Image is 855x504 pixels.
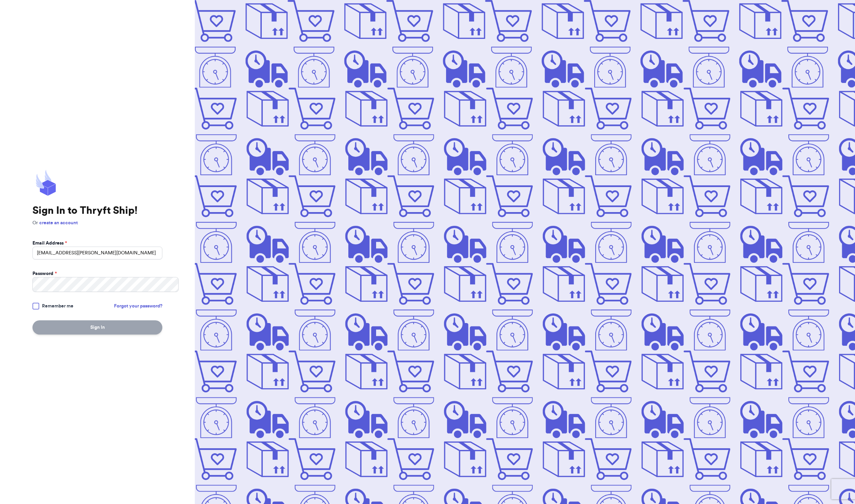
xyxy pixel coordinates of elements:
label: Password [32,270,57,277]
p: Or [32,220,162,226]
h1: Sign In to Thryft Ship! [32,205,162,217]
span: Remember me [42,303,73,310]
a: Forgot your password? [114,303,162,310]
label: Email Address [32,240,67,247]
a: create an account [39,221,78,225]
button: Sign In [32,320,162,335]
